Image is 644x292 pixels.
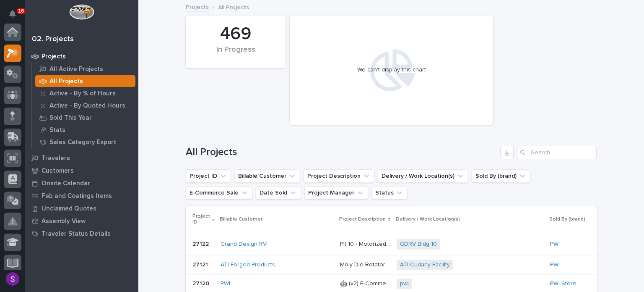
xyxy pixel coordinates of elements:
[10,10,21,24] div: Notifications16
[4,270,21,288] button: users-avatar
[25,164,138,177] a: Customers
[192,239,210,248] p: 27122
[550,280,576,287] a: PWI Store
[234,169,300,183] button: Billable Customer
[221,280,230,287] a: PWI
[25,202,138,215] a: Unclaimed Quotes
[25,189,138,202] a: Fab and Coatings Items
[25,177,138,189] a: Onsite Calendar
[32,75,138,87] a: All Projects
[396,215,460,224] p: Delivery / Work Location(s)
[25,152,138,164] a: Travelers
[400,280,409,287] a: pwi
[256,186,301,200] button: Date Sold
[25,227,138,240] a: Traveler Status Details
[357,66,426,74] div: We can't display this chart
[42,205,96,213] p: Unclaimed Quotes
[32,112,138,124] a: Sold This Year
[400,241,437,248] a: GDRV Bldg 10
[49,139,116,146] p: Sales Category Export
[42,192,112,200] p: Fab and Coatings Items
[186,146,497,158] h1: All Projects
[550,241,560,248] a: PWI
[186,2,209,11] a: Projects
[517,146,597,159] input: Search
[220,215,262,224] p: Billable Customer
[221,261,275,268] a: ATI Forged Products
[186,186,252,200] button: E-Commerce Sale
[42,218,86,225] p: Assembly View
[42,155,70,162] p: Travelers
[49,126,65,134] p: Stats
[221,241,267,248] a: Grand Design RV
[49,66,103,73] p: All Active Projects
[42,180,90,187] p: Onsite Calendar
[49,78,83,85] p: All Projects
[32,87,138,99] a: Active - By % of Hours
[42,53,66,61] p: Projects
[472,169,530,183] button: Sold By (brand)
[371,186,408,200] button: Status
[340,260,387,268] p: Moly Die Rotator
[32,35,74,44] div: 02. Projects
[186,169,231,183] button: Project ID
[550,261,560,268] a: PWI
[32,124,138,136] a: Stats
[200,24,271,45] div: 469
[32,100,138,111] a: Active - By Quoted Hours
[25,215,138,227] a: Assembly View
[4,5,21,23] button: Notifications
[340,279,392,287] p: 🤖 (v2) E-Commerce Order with Fab Item
[49,102,125,110] p: Active - By Quoted Hours
[378,169,468,183] button: Delivery / Work Location(s)
[340,239,392,248] p: Plt 10 - Motorized Line Dolly Pendant
[49,114,92,122] p: Sold This Year
[549,215,585,224] p: Sold By (brand)
[192,279,211,287] p: 27120
[25,50,138,63] a: Projects
[218,2,249,11] p: All Projects
[32,63,138,75] a: All Active Projects
[69,4,94,20] img: Workspace Logo
[304,169,374,183] button: Project Description
[192,212,210,227] p: Project ID
[200,45,271,63] div: In Progress
[32,136,138,148] a: Sales Category Export
[49,90,116,97] p: Active - By % of Hours
[339,215,386,224] p: Project Description
[42,167,74,175] p: Customers
[192,260,210,268] p: 27121
[304,186,368,200] button: Project Manager
[400,261,450,268] a: ATI Cudahy Facility
[18,8,24,14] p: 16
[42,230,111,238] p: Traveler Status Details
